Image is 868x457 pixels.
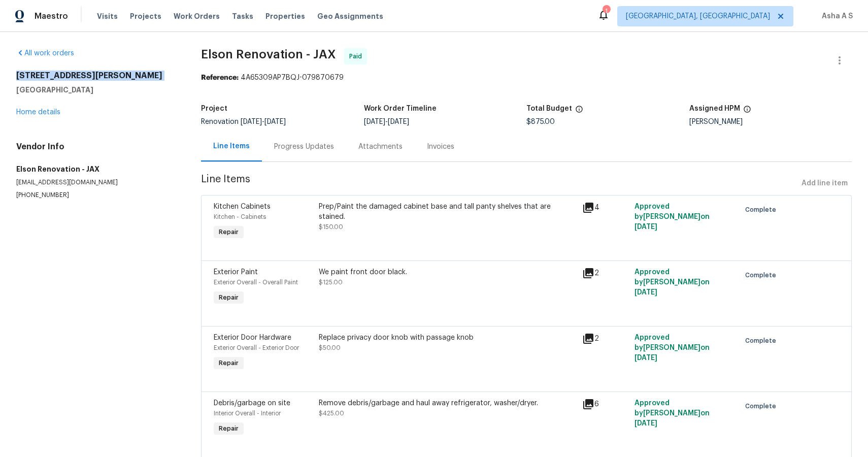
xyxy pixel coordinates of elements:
div: Remove debris/garbage and haul away refrigerator, washer/dryer. [319,398,576,408]
span: Asha A S [818,11,853,21]
h5: Work Order Timeline [364,105,437,112]
span: $875.00 [526,118,555,125]
p: [PHONE_NUMBER] [16,191,177,200]
div: Attachments [358,142,403,152]
span: Complete [745,205,780,215]
span: Exterior Overall - Exterior Door [214,345,299,351]
span: Repair [215,423,243,434]
span: [DATE] [241,118,262,125]
span: Approved by [PERSON_NAME] on [635,400,710,427]
span: Complete [745,401,780,411]
h5: Project [201,105,227,112]
div: Line Items [213,141,250,151]
div: [PERSON_NAME] [689,118,852,125]
h5: Elson Renovation - JAX [16,164,177,174]
span: Repair [215,227,243,237]
span: Paid [349,51,366,61]
div: 1 [603,6,610,16]
div: Progress Updates [274,142,334,152]
div: We paint front door black. [319,267,576,277]
b: Reference: [201,74,239,81]
span: $125.00 [319,279,343,285]
span: Tasks [232,13,253,20]
h5: Total Budget [526,105,572,112]
span: Work Orders [174,11,220,21]
span: Repair [215,358,243,368]
span: Line Items [201,174,797,193]
span: [GEOGRAPHIC_DATA], [GEOGRAPHIC_DATA] [626,11,770,21]
span: [DATE] [635,354,657,362]
span: Kitchen Cabinets [214,203,271,210]
span: Visits [97,11,118,21]
span: - [364,118,409,125]
span: Complete [745,270,780,280]
span: Interior Overall - Interior [214,410,281,416]
div: 6 [582,398,629,410]
a: All work orders [16,50,74,57]
span: Approved by [PERSON_NAME] on [635,269,710,296]
span: Renovation [201,118,286,125]
span: Kitchen - Cabinets [214,214,266,220]
span: The hpm assigned to this work order. [743,105,751,118]
span: [DATE] [635,289,657,296]
span: $150.00 [319,224,343,230]
span: [DATE] [388,118,409,125]
h2: [STREET_ADDRESS][PERSON_NAME] [16,71,177,81]
h4: Vendor Info [16,142,177,152]
h5: [GEOGRAPHIC_DATA] [16,85,177,95]
span: Repair [215,292,243,303]
div: Prep/Paint the damaged cabinet base and tall panty shelves that are stained. [319,202,576,222]
div: Invoices [427,142,454,152]
span: $50.00 [319,345,341,351]
span: Exterior Door Hardware [214,334,291,341]
span: Complete [745,336,780,346]
span: [DATE] [635,420,657,427]
div: 2 [582,267,629,279]
span: - [241,118,286,125]
span: The total cost of line items that have been proposed by Opendoor. This sum includes line items th... [575,105,583,118]
span: [DATE] [635,223,657,231]
span: Debris/garbage on site [214,400,290,407]
div: Replace privacy door knob with passage knob [319,333,576,343]
span: Exterior Paint [214,269,258,276]
span: Approved by [PERSON_NAME] on [635,334,710,362]
div: 2 [582,333,629,345]
span: [DATE] [364,118,385,125]
span: Maestro [35,11,68,21]
h5: Assigned HPM [689,105,740,112]
span: [DATE] [264,118,286,125]
span: Projects [130,11,161,21]
span: Properties [265,11,305,21]
span: Approved by [PERSON_NAME] on [635,203,710,231]
span: $425.00 [319,410,344,416]
span: Geo Assignments [317,11,383,21]
div: 4A65309AP7BQJ-079870679 [201,73,852,83]
p: [EMAIL_ADDRESS][DOMAIN_NAME] [16,178,177,187]
a: Home details [16,109,60,116]
span: Elson Renovation - JAX [201,48,336,60]
div: 4 [582,202,629,214]
span: Exterior Overall - Overall Paint [214,279,298,285]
